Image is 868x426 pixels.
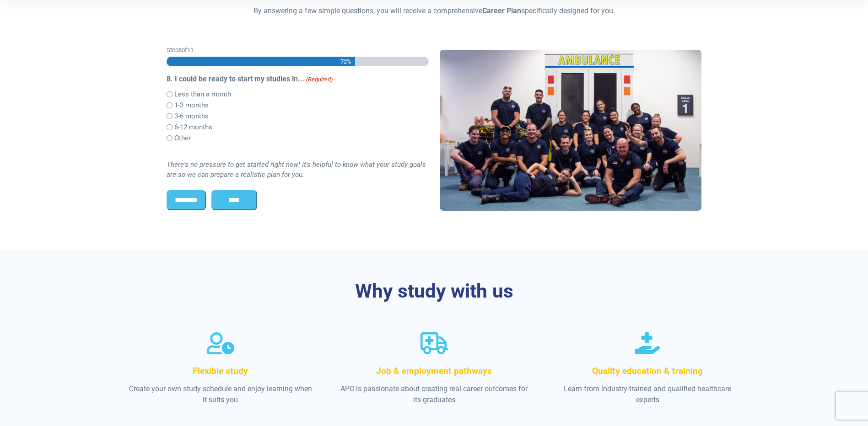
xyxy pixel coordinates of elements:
[167,5,702,16] p: By answering a few simple questions, you will receive a comprehensive specifically designed for you.
[376,366,492,376] span: Job & employment pathways
[167,74,429,85] legend: 8. I could be ready to start my studies in...
[174,133,191,144] label: Other
[174,89,231,100] label: Less than a month
[127,383,315,405] p: Create your own study schedule and enjoy learning when it suits you
[167,280,702,303] h3: Why study with us
[187,47,194,53] span: 11
[174,122,212,133] label: 6-12 months
[305,75,333,84] span: (Required)
[174,111,209,122] label: 3-6 months
[167,46,429,54] p: Step of
[592,366,703,376] span: Quality education & training
[178,47,182,53] span: 8
[167,160,426,179] i: There's no pressure to get started right now! It's helpful to know what your study goals are so w...
[482,6,521,15] strong: Career Plan
[340,383,528,405] p: APC is passionate about creating real career outcomes for its graduates
[174,100,209,111] label: 1-3 months
[193,366,248,376] span: Flexible study
[340,57,351,66] span: 72%
[554,383,742,405] p: Learn from industry-trained and qualified healthcare experts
